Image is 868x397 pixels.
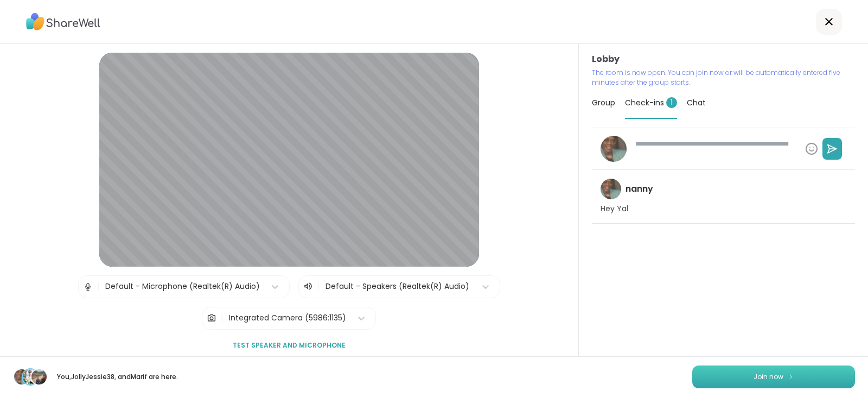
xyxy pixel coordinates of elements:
span: Join now [754,372,783,382]
span: | [221,307,224,329]
h4: nanny [626,183,653,195]
img: ShareWell Logo [26,9,100,34]
div: Integrated Camera (5986:1135) [229,312,346,324]
span: Group [592,97,615,108]
span: | [97,276,100,298]
img: JollyJessie38 [23,369,38,385]
img: Marif [31,369,47,385]
button: Test speaker and microphone [228,334,350,357]
button: Join now [692,366,855,388]
span: Check-ins [625,97,677,108]
span: Test speaker and microphone [233,341,346,350]
div: Default - Microphone (Realtek(R) Audio) [105,281,260,292]
p: Hey Yal [601,204,628,215]
span: Chat [687,97,706,108]
img: nanny [601,136,627,162]
p: The room is now open. You can join now or will be automatically entered five minutes after the gr... [592,68,855,87]
span: 1 [666,97,677,108]
span: | [317,280,320,293]
img: Microphone [83,276,93,298]
h3: Lobby [592,53,855,66]
img: ShareWell Logomark [788,374,794,380]
p: You, JollyJessie38 , and Marif are here. [56,372,178,382]
img: nanny [601,179,621,199]
img: nanny [14,369,29,385]
img: Camera [207,307,216,329]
